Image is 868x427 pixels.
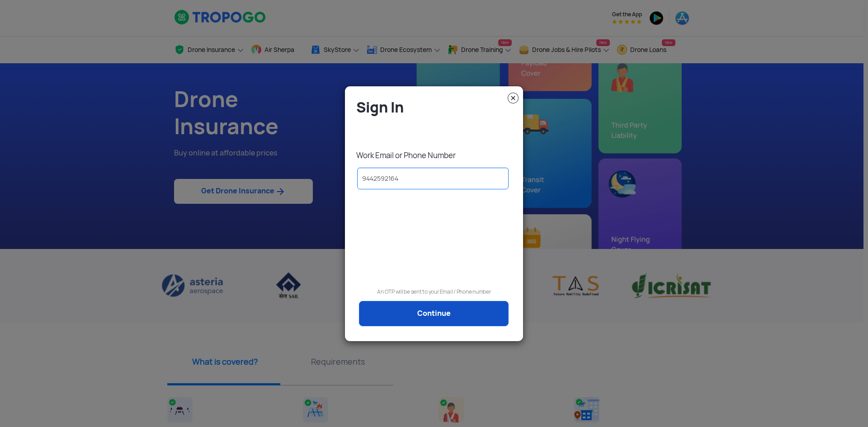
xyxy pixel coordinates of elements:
h4: Sign In [356,98,516,117]
img: close [508,93,519,103]
p: Work Email or Phone Number [356,150,516,160]
p: An OTP will be sent to your Email / Phone number [352,287,516,296]
a: Continue [359,301,509,326]
input: Your Email Id / Phone Number [357,168,509,189]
